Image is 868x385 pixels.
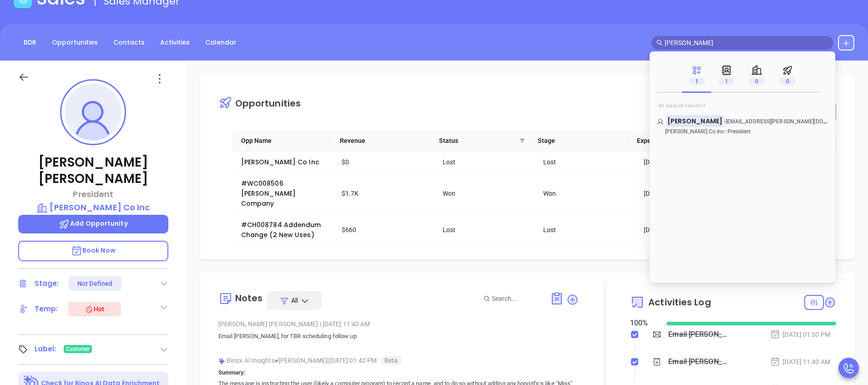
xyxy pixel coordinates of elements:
[59,219,128,228] span: Add Opportunity
[644,225,732,235] div: [DATE] 08:00 PM
[668,355,728,369] div: Email [PERSON_NAME], for TBR scheduling follow up
[656,40,663,46] span: search
[331,130,429,152] th: Revenue
[668,328,728,341] div: Email [PERSON_NAME] proposal follow up - [PERSON_NAME]
[235,294,263,303] div: Notes
[218,331,579,342] p: Email [PERSON_NAME], for TBR scheduling follow up
[492,294,540,304] input: Search...
[520,138,525,143] span: filter
[342,225,429,235] div: $660
[108,35,150,50] a: Contacts
[35,277,59,290] div: Stage:
[65,84,121,141] img: profile-user
[35,302,58,316] div: Temp:
[443,188,530,198] div: Won
[443,157,530,167] div: Lost
[724,117,857,126] span: -
[648,298,711,307] span: Activities Log
[657,128,793,135] p: - President
[275,357,279,364] span: ●
[35,342,56,356] div: Label:
[155,35,195,50] a: Activities
[518,134,527,147] span: filter
[218,358,225,365] img: svg%3e
[320,320,321,328] span: |
[218,317,579,331] div: [PERSON_NAME] [PERSON_NAME] [DATE] 11:40 AM
[657,117,828,121] p: Charles Vorbach
[291,296,298,305] span: All
[770,329,830,339] div: [DATE] 01:30 PM
[443,225,530,235] div: Lost
[726,117,857,126] span: [EMAIL_ADDRESS][PERSON_NAME][DOMAIN_NAME]
[381,356,401,365] span: Beta
[218,369,246,376] b: Summary:
[665,128,724,135] span: [PERSON_NAME] Co Inc
[85,304,104,314] div: Hot
[630,318,655,329] div: 100 %
[644,188,732,198] div: [DATE] 07:00 PM
[241,220,323,239] a: #CH008784 Addendum Change (2 New Uses)
[666,115,724,127] mark: [PERSON_NAME]
[200,35,242,50] a: Calendar
[71,246,116,255] span: Book Now
[218,354,579,367] div: Binox AI Insights [PERSON_NAME] | [DATE] 01:42 PM
[543,225,631,235] div: Lost
[529,130,627,152] th: Stage
[644,157,732,167] div: [DATE] 07:00 PM
[779,77,796,85] span: 0
[665,38,828,48] input: Search…
[770,357,830,367] div: [DATE] 11:40 AM
[241,157,319,167] a: [PERSON_NAME] Co Inc
[543,188,631,198] div: Won
[657,117,828,135] a: [PERSON_NAME]-[EMAIL_ADDRESS][PERSON_NAME][DOMAIN_NAME][PERSON_NAME] Co Inc- President
[46,35,103,50] a: Opportunities
[18,188,168,200] p: President
[18,201,168,214] a: [PERSON_NAME] Co Inc
[439,136,516,146] span: Status
[718,77,734,85] span: 1
[77,276,112,291] div: Not Defined
[342,157,429,167] div: $0
[748,77,765,85] span: 0
[232,130,331,152] th: Opp Name
[18,35,42,50] a: BDR
[658,102,706,109] span: All search results 1
[18,154,168,187] p: [PERSON_NAME] [PERSON_NAME]
[342,188,429,198] div: $1.7K
[689,77,705,85] span: 1
[543,157,631,167] div: Lost
[241,179,298,208] a: #WC008506 [PERSON_NAME] Company
[66,344,90,354] span: Customer
[235,99,301,108] div: Opportunities
[628,130,727,152] th: Expected Close Date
